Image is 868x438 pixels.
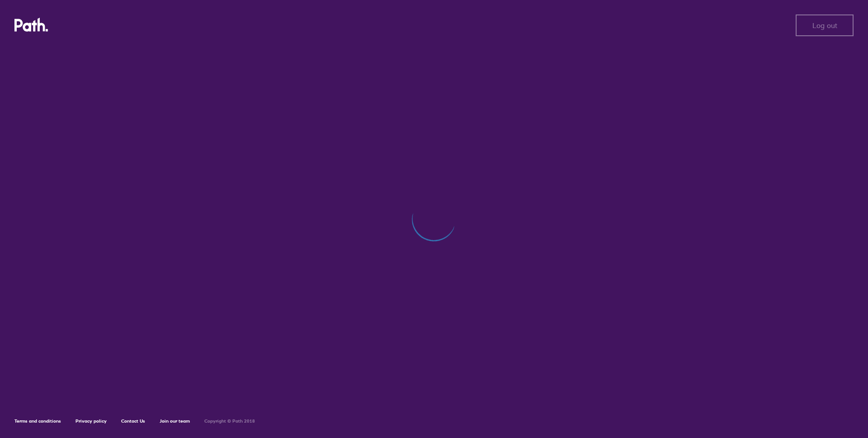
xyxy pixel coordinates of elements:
[160,418,190,424] a: Join our team
[75,418,107,424] a: Privacy policy
[204,419,255,424] h6: Copyright © Path 2018
[14,418,61,424] a: Terms and conditions
[121,418,145,424] a: Contact Us
[796,14,854,36] button: Log out
[812,21,837,29] span: Log out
